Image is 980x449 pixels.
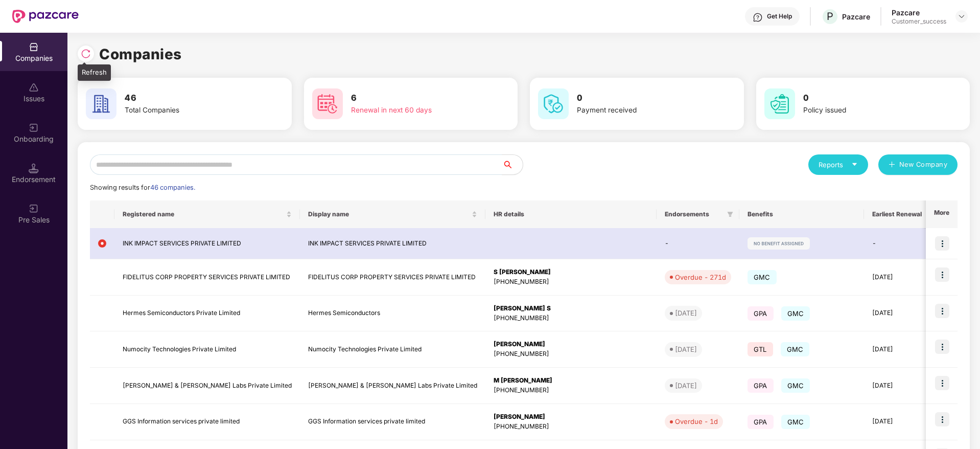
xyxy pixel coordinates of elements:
td: [PERSON_NAME] & [PERSON_NAME] Labs Private Limited [114,368,300,404]
div: Customer_success [892,17,946,26]
span: Endorsements [665,210,723,218]
span: GMC [748,270,777,284]
div: [DATE] [675,380,697,391]
td: [DATE] [864,296,930,332]
td: GGS Information services private limited [300,404,485,440]
div: Pazcare [842,12,870,21]
div: M [PERSON_NAME] [494,376,648,386]
div: S [PERSON_NAME] [494,267,648,277]
h3: 46 [125,92,253,105]
div: [PHONE_NUMBER] [494,422,648,432]
div: Policy issued [803,105,932,116]
img: icon [935,267,949,282]
img: svg+xml;base64,PHN2ZyB3aWR0aD0iMjAiIGhlaWdodD0iMjAiIHZpZXdCb3g9IjAgMCAyMCAyMCIgZmlsbD0ibm9uZSIgeG... [29,123,39,133]
span: caret-down [851,161,858,168]
img: svg+xml;base64,PHN2ZyB4bWxucz0iaHR0cDovL3d3dy53My5vcmcvMjAwMC9zdmciIHdpZHRoPSI2MCIgaGVpZ2h0PSI2MC... [538,88,569,119]
span: plus [889,161,895,169]
th: More [926,200,958,228]
span: Registered name [123,210,284,218]
img: svg+xml;base64,PHN2ZyB4bWxucz0iaHR0cDovL3d3dy53My5vcmcvMjAwMC9zdmciIHdpZHRoPSI2MCIgaGVpZ2h0PSI2MC... [86,88,116,119]
span: P [827,10,833,23]
span: GTL [748,342,773,356]
div: [PERSON_NAME] [494,412,648,422]
img: svg+xml;base64,PHN2ZyB4bWxucz0iaHR0cDovL3d3dy53My5vcmcvMjAwMC9zdmciIHdpZHRoPSI2MCIgaGVpZ2h0PSI2MC... [764,88,795,119]
img: svg+xml;base64,PHN2ZyBpZD0iQ29tcGFuaWVzIiB4bWxucz0iaHR0cDovL3d3dy53My5vcmcvMjAwMC9zdmciIHdpZHRoPS... [29,42,39,52]
th: HR details [485,200,657,228]
img: icon [935,412,949,426]
div: [PHONE_NUMBER] [494,386,648,395]
td: Hermes Semiconductors [300,296,485,332]
span: GPA [748,306,774,321]
img: svg+xml;base64,PHN2ZyB3aWR0aD0iMTQuNSIgaGVpZ2h0PSIxNC41IiB2aWV3Qm94PSIwIDAgMTYgMTYiIGZpbGw9Im5vbm... [29,163,39,173]
h3: 0 [577,92,706,105]
span: GMC [781,306,810,321]
div: Renewal in next 60 days [351,105,480,116]
div: [PHONE_NUMBER] [494,313,648,323]
th: Display name [300,200,485,228]
img: icon [935,304,949,318]
div: Payment received [577,105,706,116]
div: Reports [819,160,858,170]
div: Refresh [78,64,111,81]
img: svg+xml;base64,PHN2ZyB4bWxucz0iaHR0cDovL3d3dy53My5vcmcvMjAwMC9zdmciIHdpZHRoPSI2MCIgaGVpZ2h0PSI2MC... [312,88,343,119]
span: filter [725,208,735,220]
td: FIDELITUS CORP PROPERTY SERVICES PRIVATE LIMITED [300,259,485,296]
td: INK IMPACT SERVICES PRIVATE LIMITED [300,228,485,259]
button: plusNew Company [878,154,958,175]
img: svg+xml;base64,PHN2ZyBpZD0iSXNzdWVzX2Rpc2FibGVkIiB4bWxucz0iaHR0cDovL3d3dy53My5vcmcvMjAwMC9zdmciIH... [29,82,39,93]
img: svg+xml;base64,PHN2ZyBpZD0iSGVscC0zMngzMiIgeG1sbnM9Imh0dHA6Ly93d3cudzMub3JnLzIwMDAvc3ZnIiB3aWR0aD... [753,12,763,23]
button: search [502,154,523,175]
td: [DATE] [864,404,930,440]
th: Registered name [114,200,300,228]
div: Total Companies [125,105,253,116]
h1: Companies [99,43,182,65]
td: Numocity Technologies Private Limited [300,331,485,368]
td: [PERSON_NAME] & [PERSON_NAME] Labs Private Limited [300,368,485,404]
span: GMC [781,378,810,393]
img: icon [935,340,949,354]
img: icon [935,236,949,251]
img: New Pazcare Logo [12,10,79,23]
span: 46 companies. [150,184,195,191]
td: INK IMPACT SERVICES PRIVATE LIMITED [114,228,300,259]
div: [PHONE_NUMBER] [494,277,648,287]
img: svg+xml;base64,PHN2ZyBpZD0iUmVsb2FkLTMyeDMyIiB4bWxucz0iaHR0cDovL3d3dy53My5vcmcvMjAwMC9zdmciIHdpZH... [81,49,91,59]
img: svg+xml;base64,PHN2ZyB3aWR0aD0iMjAiIGhlaWdodD0iMjAiIHZpZXdCb3g9IjAgMCAyMCAyMCIgZmlsbD0ibm9uZSIgeG... [29,204,39,214]
img: icon [935,376,949,390]
td: [DATE] [864,331,930,368]
span: GPA [748,415,774,429]
span: search [502,161,523,169]
span: GMC [781,415,810,429]
td: - [864,228,930,259]
th: Benefits [739,200,864,228]
td: - [657,228,739,259]
h3: 6 [351,92,480,105]
td: [DATE] [864,368,930,404]
img: svg+xml;base64,PHN2ZyB4bWxucz0iaHR0cDovL3d3dy53My5vcmcvMjAwMC9zdmciIHdpZHRoPSIxMiIgaGVpZ2h0PSIxMi... [98,239,106,248]
td: Hermes Semiconductors Private Limited [114,296,300,332]
span: Display name [308,210,470,218]
div: [PERSON_NAME] [494,340,648,349]
span: New Company [899,160,948,170]
span: Showing results for [90,184,195,191]
span: GMC [781,342,810,356]
div: Pazcare [892,8,946,17]
div: [PHONE_NUMBER] [494,349,648,359]
div: [DATE] [675,308,697,318]
div: Overdue - 1d [675,416,718,426]
th: Earliest Renewal [864,200,930,228]
td: GGS Information services private limited [114,404,300,440]
img: svg+xml;base64,PHN2ZyB4bWxucz0iaHR0cDovL3d3dy53My5vcmcvMjAwMC9zdmciIHdpZHRoPSIxMjIiIGhlaWdodD0iMj... [748,237,810,250]
div: [PERSON_NAME] S [494,304,648,313]
div: Overdue - 271d [675,272,726,282]
div: Get Help [767,12,792,20]
span: GPA [748,378,774,393]
td: Numocity Technologies Private Limited [114,331,300,368]
h3: 0 [803,92,932,105]
td: [DATE] [864,259,930,296]
div: [DATE] [675,344,697,354]
span: filter [727,211,733,217]
td: FIDELITUS CORP PROPERTY SERVICES PRIVATE LIMITED [114,259,300,296]
img: svg+xml;base64,PHN2ZyBpZD0iRHJvcGRvd24tMzJ4MzIiIHhtbG5zPSJodHRwOi8vd3d3LnczLm9yZy8yMDAwL3N2ZyIgd2... [958,12,966,20]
